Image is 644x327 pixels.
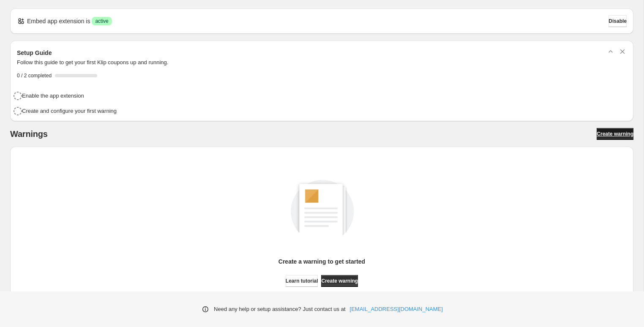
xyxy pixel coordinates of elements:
[597,131,633,137] span: Create warning
[17,49,52,57] h3: Setup Guide
[597,128,633,140] a: Create warning
[27,17,90,25] p: Embed app extension is
[17,58,627,67] p: Follow this guide to get your first Klip coupons up and running.
[321,275,358,287] a: Create warning
[17,72,52,79] span: 0 / 2 completed
[10,129,48,139] h2: Warnings
[321,278,358,284] span: Create warning
[609,18,627,25] span: Disable
[278,257,365,266] p: Create a warning to get started
[95,18,108,25] span: active
[22,92,84,100] h4: Enable the app extension
[22,107,117,115] h4: Create and configure your first warning
[286,278,318,284] span: Learn tutorial
[609,15,627,27] button: Disable
[350,305,443,313] a: [EMAIL_ADDRESS][DOMAIN_NAME]
[286,275,318,287] a: Learn tutorial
